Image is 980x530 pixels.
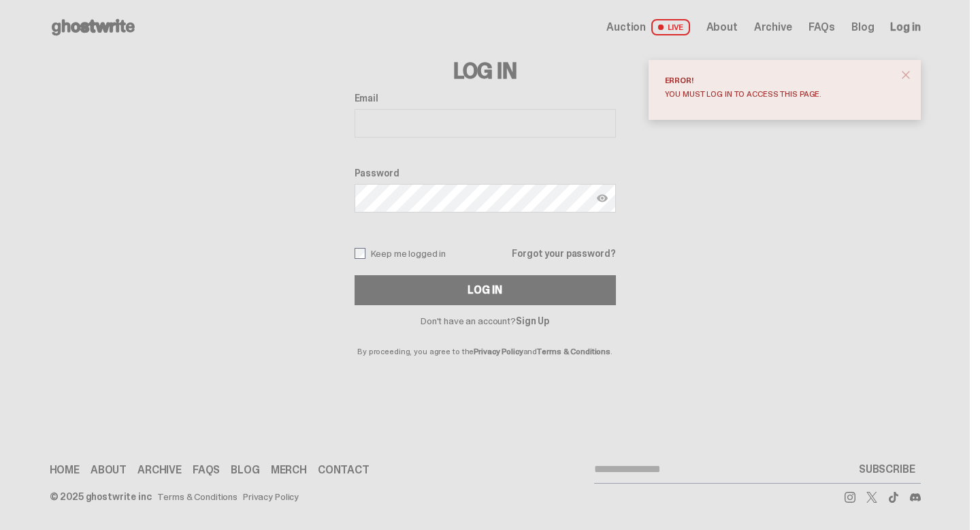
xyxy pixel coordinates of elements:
[665,90,894,98] div: You must log in to access this page.
[706,22,738,33] a: About
[355,326,616,356] p: By proceeding, you agree to the and .
[137,465,182,476] a: Archive
[157,492,238,501] a: Terms & Conditions
[355,275,616,305] button: Log In
[597,193,608,204] img: Show password
[516,315,549,327] a: Sign Up
[606,22,646,33] span: Auction
[355,60,616,82] h3: Log In
[468,285,502,296] div: Log In
[50,492,152,501] div: © 2025 ghostwrite inc
[853,456,921,483] button: SUBSCRIBE
[512,249,615,258] a: Forgot your password?
[231,465,259,476] a: Blog
[894,63,918,87] button: close
[355,248,446,259] label: Keep me logged in
[243,492,299,501] a: Privacy Policy
[890,22,920,33] a: Log in
[91,465,127,476] a: About
[754,22,792,33] a: Archive
[537,346,610,357] a: Terms & Conditions
[665,76,894,84] div: Error!
[606,19,689,35] a: Auction LIVE
[808,22,835,33] a: FAQs
[271,465,307,476] a: Merch
[50,465,80,476] a: Home
[651,19,690,35] span: LIVE
[193,465,220,476] a: FAQs
[355,93,616,104] label: Email
[474,346,523,357] a: Privacy Policy
[851,22,874,33] a: Blog
[355,316,616,326] p: Don't have an account?
[318,465,370,476] a: Contact
[355,248,365,259] input: Keep me logged in
[355,168,616,178] label: Password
